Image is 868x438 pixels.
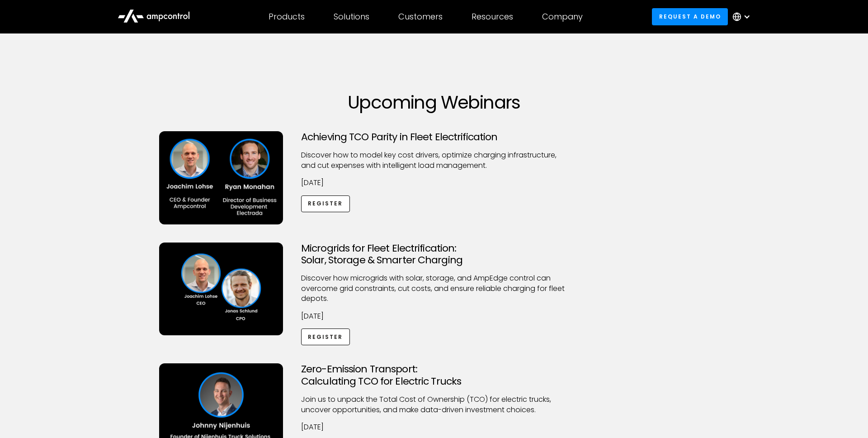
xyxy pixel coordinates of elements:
[652,8,728,25] a: Request a demo
[269,12,305,22] div: Products
[301,311,567,321] p: [DATE]
[301,195,350,212] a: Register
[301,243,567,267] h3: Microgrids for Fleet Electrification: Solar, Storage & Smarter Charging
[159,91,709,113] h1: Upcoming Webinars
[301,178,567,188] p: [DATE]
[301,422,567,432] p: [DATE]
[301,150,567,171] p: Discover how to model key cost drivers, optimize charging infrastructure, and cut expenses with i...
[301,328,350,345] a: Register
[472,12,513,22] div: Resources
[301,273,567,304] p: Discover how microgrids with solar, storage, and AmpEdge control can overcome grid constraints, c...
[301,395,567,415] p: Join us to unpack the Total Cost of Ownership (TCO) for electric trucks, uncover opportunities, a...
[542,12,583,22] div: Company
[301,131,567,143] h3: Achieving TCO Parity in Fleet Electrification
[334,12,369,22] div: Solutions
[398,12,443,22] div: Customers
[301,363,567,387] h3: Zero-Emission Transport: Calculating TCO for Electric Trucks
